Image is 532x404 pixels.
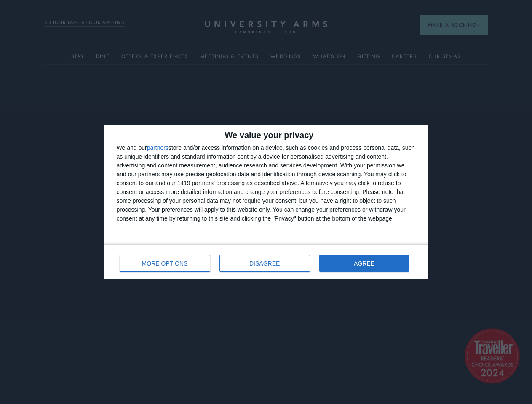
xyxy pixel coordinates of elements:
h2: We value your privacy [117,131,416,139]
button: DISAGREE [219,255,310,272]
span: MORE OPTIONS [142,260,188,266]
div: qc-cmp2-ui [104,125,428,279]
button: AGREE [319,255,409,272]
div: We and our store and/or access information on a device, such as cookies and process personal data... [117,144,416,223]
button: partners [147,145,168,151]
button: MORE OPTIONS [120,255,210,272]
span: AGREE [354,260,374,266]
span: DISAGREE [249,260,280,266]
